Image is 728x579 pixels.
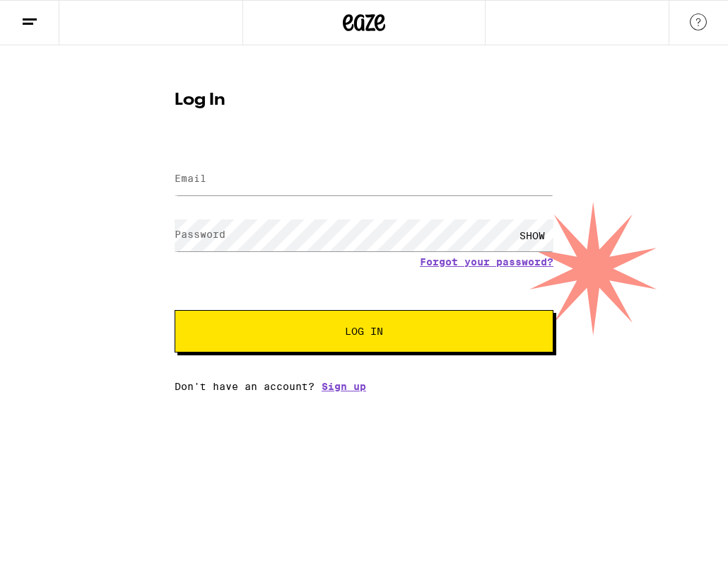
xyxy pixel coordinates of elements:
[175,381,553,392] div: Don't have an account?
[511,219,553,251] div: SHOW
[175,164,553,195] input: Email
[345,326,383,336] span: Log In
[175,229,225,240] label: Password
[322,381,366,392] a: Sign up
[175,310,553,352] button: Log In
[420,256,553,268] a: Forgot your password?
[175,173,206,184] label: Email
[175,92,553,109] h1: Log In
